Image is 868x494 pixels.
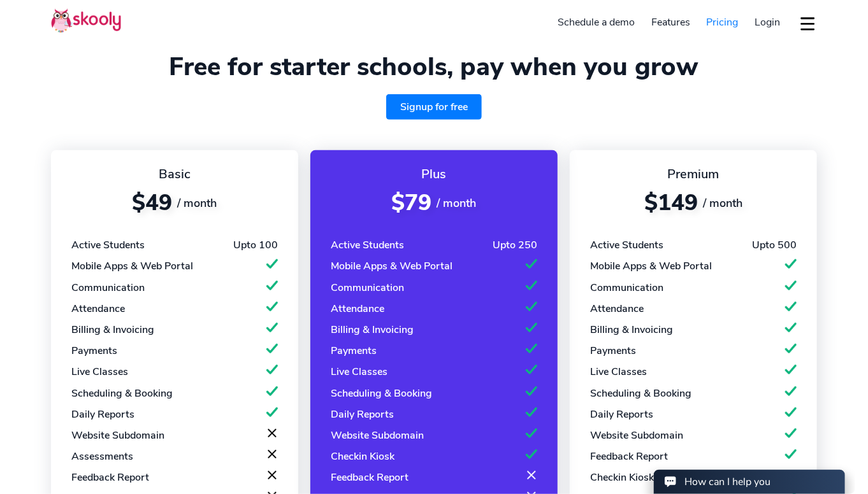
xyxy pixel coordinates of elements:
[71,449,133,463] div: Assessments
[71,166,278,183] div: Basic
[71,281,145,295] div: Communication
[590,281,663,295] div: Communication
[71,238,145,252] div: Active Students
[590,259,712,273] div: Mobile Apps & Web Portal
[746,12,788,32] a: Login
[71,302,125,316] div: Attendance
[331,259,452,273] div: Mobile Apps & Web Portal
[331,238,404,252] div: Active Students
[71,470,149,484] div: Feedback Report
[331,365,387,379] div: Live Classes
[132,188,172,218] span: $49
[331,344,377,358] div: Payments
[71,365,128,379] div: Live Classes
[51,52,817,82] h1: Free for starter schools, pay when you grow
[590,428,683,442] div: Website Subdomain
[71,323,154,337] div: Billing & Invoicing
[71,407,134,421] div: Daily Reports
[590,166,797,183] div: Premium
[590,323,673,337] div: Billing & Invoicing
[643,12,698,32] a: Features
[550,12,644,32] a: Schedule a demo
[799,9,817,38] button: dropdown menu
[331,386,432,400] div: Scheduling & Booking
[331,281,404,295] div: Communication
[331,323,414,337] div: Billing & Invoicing
[698,12,747,32] a: Pricing
[590,407,653,421] div: Daily Reports
[755,15,780,29] span: Login
[590,302,644,316] div: Attendance
[331,166,537,183] div: Plus
[752,238,797,252] div: Upto 500
[331,302,384,316] div: Attendance
[71,428,164,442] div: Website Subdomain
[177,195,217,211] span: / month
[590,449,668,463] div: Feedback Report
[493,238,537,252] div: Upto 250
[71,386,173,400] div: Scheduling & Booking
[331,470,409,484] div: Feedback Report
[71,344,117,358] div: Payments
[331,449,394,463] div: Checkin Kiosk
[590,386,691,400] div: Scheduling & Booking
[392,188,432,218] span: $79
[707,15,739,29] span: Pricing
[590,238,663,252] div: Active Students
[71,259,193,273] div: Mobile Apps & Web Portal
[590,344,636,358] div: Payments
[386,94,482,120] a: Signup for free
[233,238,278,252] div: Upto 100
[703,195,742,211] span: / month
[331,407,394,421] div: Daily Reports
[51,8,121,33] img: Skooly
[437,195,477,211] span: / month
[590,365,647,379] div: Live Classes
[331,428,424,442] div: Website Subdomain
[644,188,698,218] span: $149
